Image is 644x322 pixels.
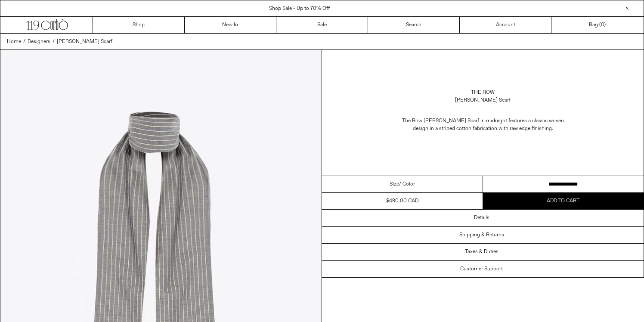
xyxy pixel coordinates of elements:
span: / Color [399,180,415,188]
a: Search [368,17,460,33]
a: Shop Sale - Up to 70% Off [269,5,330,12]
span: Home [7,38,21,45]
h3: Details [474,215,489,221]
span: [PERSON_NAME] Scarf [57,38,112,45]
h3: Customer Support [460,266,503,272]
a: [PERSON_NAME] Scarf [57,38,112,46]
span: / [53,38,55,46]
h3: Taxes & Duties [465,249,498,255]
span: / [23,38,25,46]
span: ) [601,21,606,29]
a: Bag () [551,17,643,33]
span: Size [390,180,399,188]
a: Shop [93,17,185,33]
a: Home [7,38,21,46]
span: Designers [28,38,50,45]
button: Add to cart [483,193,644,209]
p: The Row [PERSON_NAME] Scarf in midnight features a classic woven design in a striped cotton fabri... [397,113,569,137]
a: Account [460,17,551,33]
h3: Shipping & Returns [459,232,504,238]
span: 0 [601,22,604,28]
a: The Row [471,89,495,96]
div: $480.00 CAD [386,197,418,205]
div: [PERSON_NAME] Scarf [455,96,511,104]
a: Sale [276,17,368,33]
a: Designers [28,38,50,46]
a: New In [185,17,276,33]
span: Add to cart [547,198,579,204]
